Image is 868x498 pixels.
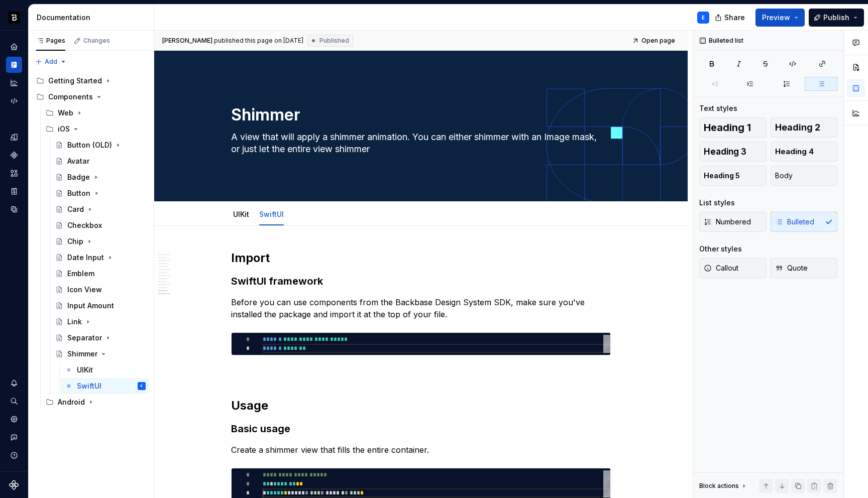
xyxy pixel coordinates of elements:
span: Share [724,13,745,23]
div: Android [58,397,85,407]
a: Card [51,201,150,217]
span: [PERSON_NAME] [162,37,212,45]
a: Avatar [51,153,150,169]
div: Components [48,92,93,102]
a: SwiftUI [259,210,284,218]
button: Notifications [6,375,22,391]
div: Components [6,147,22,163]
button: Preview [755,9,805,27]
a: Storybook stories [6,183,22,199]
div: Getting Started [48,76,102,86]
div: Emblem [67,269,94,279]
div: UIKit [77,365,93,375]
a: Documentation [6,57,22,73]
button: Heading 4 [771,142,838,162]
svg: Supernova Logo [9,480,19,490]
p: Create a shimmer view that fills the entire container. [231,444,611,456]
span: Numbered [704,217,751,227]
a: Shimmer [51,346,150,362]
div: iOS [58,124,70,134]
div: Data sources [6,201,22,217]
button: Callout [699,258,767,278]
span: Published [319,37,349,45]
a: UIKit [61,362,150,378]
a: Analytics [6,75,22,91]
div: Web [58,108,73,118]
a: Separator [51,330,150,346]
a: Checkbox [51,217,150,233]
div: Input Amount [67,301,114,311]
a: Open page [629,34,680,48]
div: Card [67,204,84,214]
a: Date Input [51,250,150,266]
button: Body [771,166,838,186]
h3: SwiftUI framework [231,274,611,288]
a: SwiftUIE [61,378,150,394]
div: Pages [36,37,65,45]
div: Button [67,188,90,198]
button: Heading 5 [699,166,767,186]
button: Share [710,9,751,27]
div: Date Input [67,253,104,263]
span: Preview [762,13,790,23]
div: Chip [67,236,83,246]
a: Chip [51,233,150,250]
textarea: A view that will apply a shimmer animation. You can either shimmer with an Image mask, or just le... [229,129,609,157]
a: Icon View [51,282,150,298]
h2: Import [231,250,611,266]
div: Link [67,317,82,327]
button: Search ⌘K [6,393,22,409]
span: Publish [823,13,849,23]
div: Checkbox [67,220,102,230]
a: Assets [6,165,22,181]
h2: Usage [231,398,611,414]
span: Heading 5 [704,171,740,181]
span: Heading 3 [704,147,746,157]
div: Android [42,394,150,410]
button: Heading 2 [771,117,838,138]
div: Page tree [32,73,150,410]
a: Home [6,39,22,55]
div: Block actions [699,482,739,490]
div: E [141,381,143,391]
a: Link [51,314,150,330]
button: Numbered [699,212,767,232]
button: Publish [809,9,864,27]
span: Heading 4 [775,147,814,157]
a: Input Amount [51,298,150,314]
div: Shimmer [67,349,97,359]
p: Before you can use components from the Backbase Design System SDK, make sure you've installed the... [231,296,611,320]
div: Code automation [6,93,22,109]
a: UIKit [233,210,249,218]
div: Badge [67,172,90,182]
div: Separator [67,333,102,343]
div: Components [32,89,150,105]
div: Documentation [37,13,150,23]
a: Button (OLD) [51,137,150,153]
button: Quote [771,258,838,278]
h3: Basic usage [231,422,611,436]
div: SwiftUI [77,381,101,391]
span: Heading 1 [704,122,751,133]
span: Add [45,58,57,66]
div: Getting Started [32,73,150,89]
button: Contact support [6,429,22,445]
button: Add [32,55,70,69]
a: Emblem [51,266,150,282]
div: Text styles [699,103,737,113]
div: Avatar [67,156,89,166]
span: Quote [775,263,808,273]
div: published this page on [DATE] [214,37,303,45]
div: SwiftUI [255,203,288,224]
div: iOS [42,121,150,137]
a: Button [51,185,150,201]
a: Settings [6,411,22,427]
